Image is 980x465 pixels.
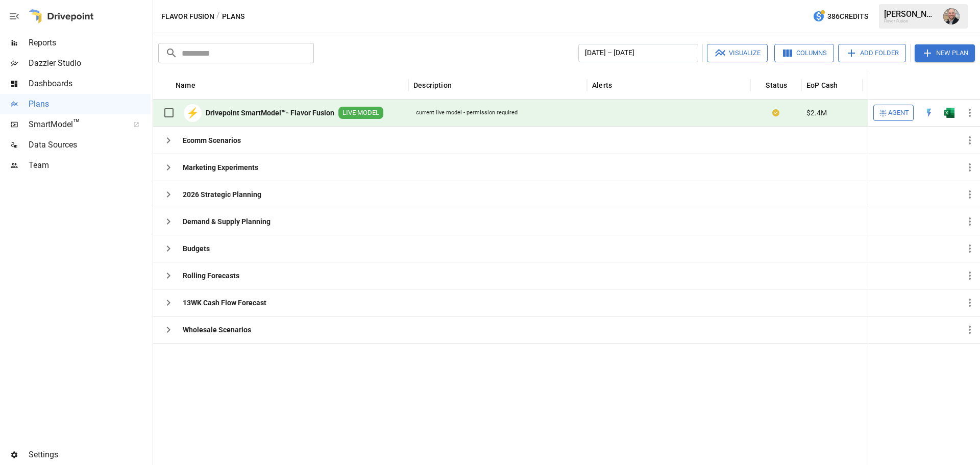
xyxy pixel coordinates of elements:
span: Plans [29,98,151,110]
span: 386 Credits [827,10,868,23]
b: Demand & Supply Planning [183,216,271,227]
img: Dustin Jacobson [943,8,960,25]
div: Open in Quick Edit [924,108,934,118]
div: Your plan has changes in Excel that are not reflected in the Drivepoint Data Warehouse, select "S... [772,108,779,118]
div: / [216,10,220,23]
button: Dustin Jacobson [937,2,966,31]
div: [PERSON_NAME] [884,9,937,19]
b: Ecomm Scenarios [183,135,241,145]
button: [DATE] – [DATE] [578,44,698,62]
span: ™ [73,117,80,130]
b: Drivepoint SmartModel™- Flavor Fusion [206,108,334,118]
div: Name [176,81,195,89]
div: current live model - permission required [416,109,518,117]
button: Columns [774,44,834,62]
b: Rolling Forecasts [183,271,239,281]
span: SmartModel [29,118,122,131]
span: Dazzler Studio [29,57,151,69]
span: $2.4M [806,108,827,118]
span: Team [29,159,151,172]
div: Alerts [592,81,612,89]
div: ⚡ [184,104,202,122]
img: quick-edit-flash.b8aec18c.svg [924,108,934,118]
span: Reports [29,37,151,49]
span: Agent [888,107,909,119]
span: LIVE MODEL [338,108,383,118]
button: Add Folder [838,44,906,62]
b: Wholesale Scenarios [183,325,251,335]
b: 13WK Cash Flow Forecast [183,298,266,308]
button: Flavor Fusion [161,10,214,23]
span: Dashboards [29,78,151,90]
b: 2026 Strategic Planning [183,189,261,200]
button: Agent [873,105,914,121]
button: 386Credits [808,7,872,26]
b: Budgets [183,243,210,254]
div: Open in Excel [944,108,954,118]
div: Description [413,81,452,89]
img: excel-icon.76473adf.svg [944,108,954,118]
div: Status [766,81,787,89]
button: New Plan [915,44,975,62]
b: Marketing Experiments [183,162,258,173]
button: Visualize [707,44,768,62]
span: Data Sources [29,139,151,151]
span: Settings [29,449,151,461]
div: Flavor Fusion [884,19,937,23]
div: EoP Cash [806,81,838,89]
